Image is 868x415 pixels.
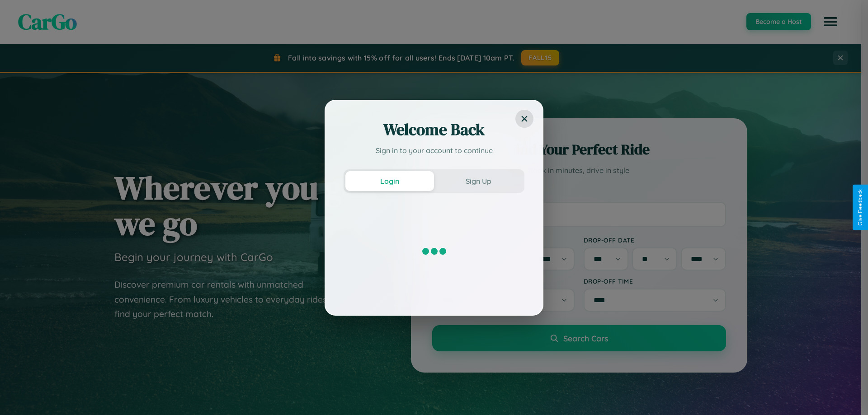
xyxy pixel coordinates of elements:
h2: Welcome Back [344,119,524,140]
button: Sign Up [434,171,523,191]
div: Give Feedback [857,189,863,226]
p: Sign in to your account to continue [344,145,524,156]
iframe: Intercom live chat [9,384,31,406]
button: Login [345,171,434,191]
